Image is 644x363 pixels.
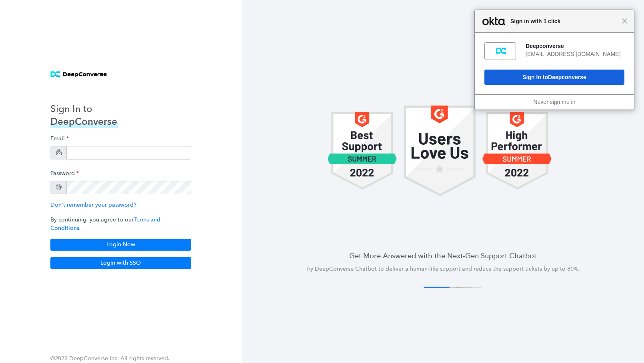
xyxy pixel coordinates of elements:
[482,106,552,196] img: carousel 1
[548,74,586,80] span: Deepconverse
[484,70,624,85] button: Sign In toDeepconverse
[436,287,462,288] button: 2
[50,216,160,231] a: Terms and Conditions
[50,201,136,208] a: Don't remember your password?
[50,355,170,362] span: ©2023 DeepConverse Inc. All rights reserved.
[526,42,624,50] div: Deepconverse
[622,18,628,24] span: Close
[446,287,472,288] button: 3
[327,106,397,196] img: carousel 1
[404,106,476,196] img: carousel 1
[50,115,118,128] h3: DeepConverse
[50,71,107,78] img: horizontal logo
[306,265,580,272] span: Try DeepConverse Chatbot to deliver a human-like support and reduce the support tickets by up to ...
[50,215,191,232] p: By continuing, you agree to our .
[50,239,191,251] button: Login Now
[50,166,79,181] label: Password
[261,251,625,261] h4: Get More Answered with the Next-Gen Support Chatbot
[494,45,507,58] img: fs0pvt0g94oZNWgBn697
[50,102,118,115] h3: Sign In to
[506,16,622,26] span: Sign in with 1 click
[526,50,624,58] div: [EMAIL_ADDRESS][DOMAIN_NAME]
[456,287,482,288] button: 4
[50,257,191,269] button: Login with SSO
[50,131,69,146] label: Email
[424,287,450,288] button: 1
[533,99,575,105] a: Never sign me in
